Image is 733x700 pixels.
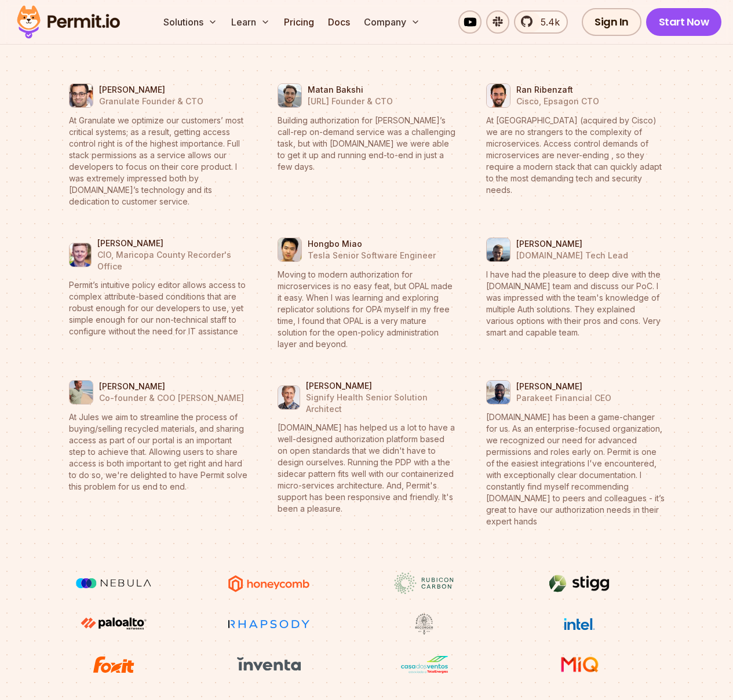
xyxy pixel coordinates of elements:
[12,2,125,42] img: Permit logo
[381,654,468,676] img: Casa dos Ventos
[159,10,222,34] button: Solutions
[646,8,722,36] a: Start Now
[323,10,355,34] a: Docs
[582,8,641,36] a: Sign In
[308,96,393,107] p: [URL] Founder & CTO
[69,411,247,493] blockquote: At Jules we aim to streamline the process of buying/selling recycled materials, and sharing acces...
[99,84,203,96] p: [PERSON_NAME]
[516,84,599,96] p: Ran Ribenzaft
[306,392,456,415] p: Signify Health Senior Solution Architect
[99,96,203,107] p: Granulate Founder & CTO
[381,613,468,635] img: Maricopa County Recorder\'s Office
[278,269,456,350] blockquote: Moving to modern authorization for microservices is no easy feat, but OPAL made it easy. When I w...
[516,392,611,404] p: Parakeet Financial CEO
[487,377,510,407] img: Jowanza Joseph | Parakeet Financial CEO
[69,279,247,337] blockquote: Permit’s intuitive policy editor allows access to complex attribute-based conditions that are rob...
[308,84,393,96] p: Matan Bakshi
[70,377,93,407] img: Jean Philippe Boul | Co-founder & COO Jules AI
[534,15,560,29] span: 5.4k
[516,381,611,392] p: [PERSON_NAME]
[308,250,436,261] p: Tesla Senior Software Engineer
[536,573,623,595] img: Stigg
[306,380,456,392] p: [PERSON_NAME]
[540,654,618,674] img: MIQ
[487,81,510,111] img: Ran Ribenzaft | Cisco, Epsagon CTO
[99,381,244,392] p: [PERSON_NAME]
[278,235,301,265] img: Hongbo Miao | Tesla Senior Software Engineer
[278,81,301,111] img: Matan Bakshi | Buzzer.ai Founder & CTO
[97,238,247,249] p: [PERSON_NAME]
[359,10,425,34] button: Company
[279,10,319,34] a: Pricing
[516,250,628,261] p: [DOMAIN_NAME] Tech Lead
[487,235,510,265] img: Pawel Englert | Beekeeper.io Tech Lead
[225,613,312,635] img: Rhapsody Health
[486,411,665,527] blockquote: [DOMAIN_NAME] has been a game-changer for us. As an enterprise-focused organization, we recognize...
[278,422,456,515] blockquote: [DOMAIN_NAME] has helped us a lot to have a well-designed authorization platform based on open st...
[70,573,157,595] img: Nebula
[486,115,665,196] blockquote: At [GEOGRAPHIC_DATA] (acquired by Cisco) we are no strangers to the complexity of microservices. ...
[225,573,312,595] img: Honeycomb
[69,115,247,207] blockquote: At Granulate we optimize our customers’ most critical systems; as a result, getting access contro...
[97,249,247,272] p: CIO, Maricopa County Recorder's Office
[227,10,275,34] button: Learn
[70,654,157,676] img: Foxit
[516,96,599,107] p: Cisco, Epsagon CTO
[486,269,665,338] blockquote: I have had the pleasure to deep dive with the [DOMAIN_NAME] team and discuss our PoC. I was impre...
[278,382,300,413] img: Malcolm Learner | Signify Health Senior Solution Architect
[70,240,91,270] img: Nate Young | CIO, Maricopa County Recorder's Office
[514,10,568,34] a: 5.4k
[278,115,456,173] blockquote: Building authorization for [PERSON_NAME]’s call-rep on-demand service was a challenging task, but...
[308,238,436,250] p: Hongbo Miao
[70,81,93,111] img: Tal Saiag | Granulate Founder & CTO
[516,238,628,250] p: [PERSON_NAME]
[70,613,157,634] img: paloalto
[225,654,312,675] img: inventa
[381,573,468,595] img: Rubicon
[536,613,623,635] img: Intel
[99,392,244,404] p: Co-founder & COO [PERSON_NAME]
